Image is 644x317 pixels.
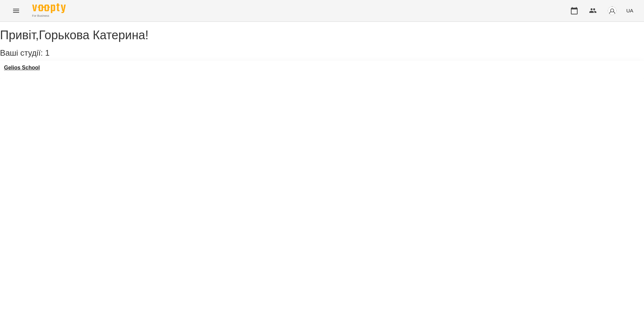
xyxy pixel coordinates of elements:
a: Gelios School [4,65,40,71]
img: avatar_s.png [607,6,617,15]
img: Voopty Logo [32,3,66,13]
button: UA [624,4,636,17]
span: For Business [32,14,66,18]
span: 1 [45,48,49,57]
button: Menu [8,3,24,19]
span: UA [626,7,633,14]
